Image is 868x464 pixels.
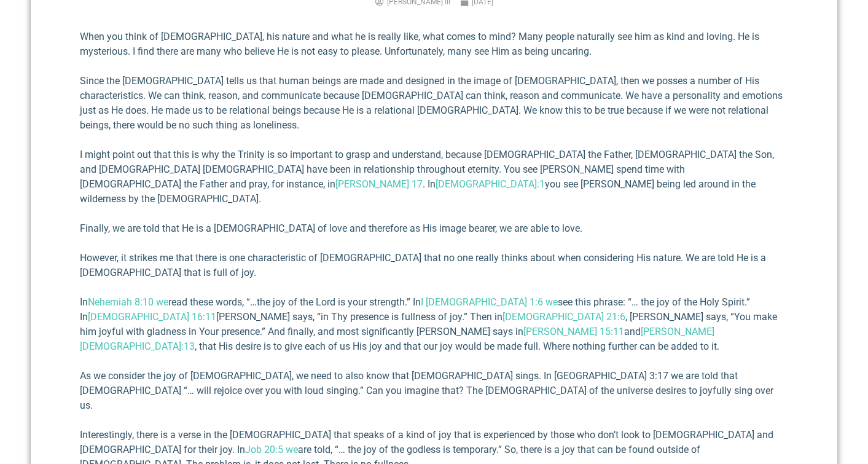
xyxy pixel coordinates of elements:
[80,369,788,413] p: As we consider the joy of [DEMOGRAPHIC_DATA], we need to also know that [DEMOGRAPHIC_DATA] sings....
[80,251,788,280] p: However, it strikes me that there is one characteristic of [DEMOGRAPHIC_DATA] that no one really ...
[80,221,788,236] p: Finally, we are told that He is a [DEMOGRAPHIC_DATA] of love and therefore as His image bearer, w...
[436,178,545,190] a: [DEMOGRAPHIC_DATA]:1
[88,296,168,308] a: Nehemiah 8:10 we
[245,444,298,455] a: Job 20:5 we
[523,326,624,337] a: [PERSON_NAME] 15:11
[80,147,788,206] p: I might point out that this is why the Trinity is so important to grasp and understand, because [...
[80,29,788,59] p: When you think of [DEMOGRAPHIC_DATA], his nature and what he is really like, what comes to mind? ...
[88,311,216,323] a: [DEMOGRAPHIC_DATA] 16:11
[80,74,788,133] p: Since the [DEMOGRAPHIC_DATA] tells us that human beings are made and designed in the image of [DE...
[335,178,423,190] a: [PERSON_NAME] 17
[80,295,788,354] p: In read these words, “…the joy of the Lord is your strength.” In see this phrase: “… the joy of t...
[80,326,714,352] a: [PERSON_NAME][DEMOGRAPHIC_DATA]:13
[421,296,558,308] a: I [DEMOGRAPHIC_DATA] 1:6 we
[502,311,625,323] a: [DEMOGRAPHIC_DATA] 21:6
